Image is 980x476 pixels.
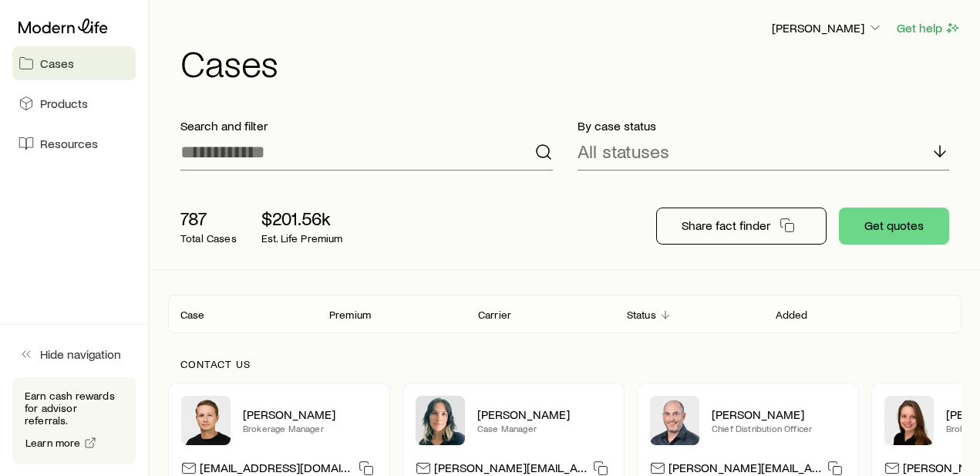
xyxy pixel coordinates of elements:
[180,309,205,321] p: Case
[650,396,699,445] img: Dan Pierson
[12,86,136,120] a: Products
[243,422,377,434] p: Brokerage Manager
[12,46,136,80] a: Cases
[712,422,846,434] p: Chief Distribution Officer
[261,232,343,245] p: Est. Life Premium
[884,396,934,445] img: Ellen Wall
[180,232,237,245] p: Total Cases
[477,422,611,434] p: Case Manager
[180,44,961,81] h1: Cases
[776,309,808,321] p: Added
[771,19,884,38] button: [PERSON_NAME]
[40,346,121,362] span: Hide navigation
[40,96,88,111] span: Products
[682,218,770,233] p: Share fact finder
[180,208,237,229] p: 787
[329,309,371,321] p: Premium
[656,208,827,245] button: Share fact finder
[896,19,961,37] button: Get help
[478,309,511,321] p: Carrier
[40,56,74,71] span: Cases
[261,208,343,229] p: $201.56k
[12,127,136,160] a: Resources
[477,407,611,422] p: [PERSON_NAME]
[25,390,123,427] p: Earn cash rewards for advisor referrals.
[243,407,377,422] p: [PERSON_NAME]
[180,358,949,370] p: Contact us
[627,309,656,321] p: Status
[578,118,950,133] p: By case status
[168,295,961,333] div: Client cases
[12,337,136,371] button: Hide navigation
[712,407,846,422] p: [PERSON_NAME]
[25,437,81,448] span: Learn more
[578,140,669,162] p: All statuses
[181,396,231,445] img: Rich Loeffler
[416,396,465,445] img: Lisette Vega
[772,20,883,35] p: [PERSON_NAME]
[40,136,98,151] span: Resources
[839,208,949,245] button: Get quotes
[180,118,553,133] p: Search and filter
[12,377,136,464] div: Earn cash rewards for advisor referrals.Learn more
